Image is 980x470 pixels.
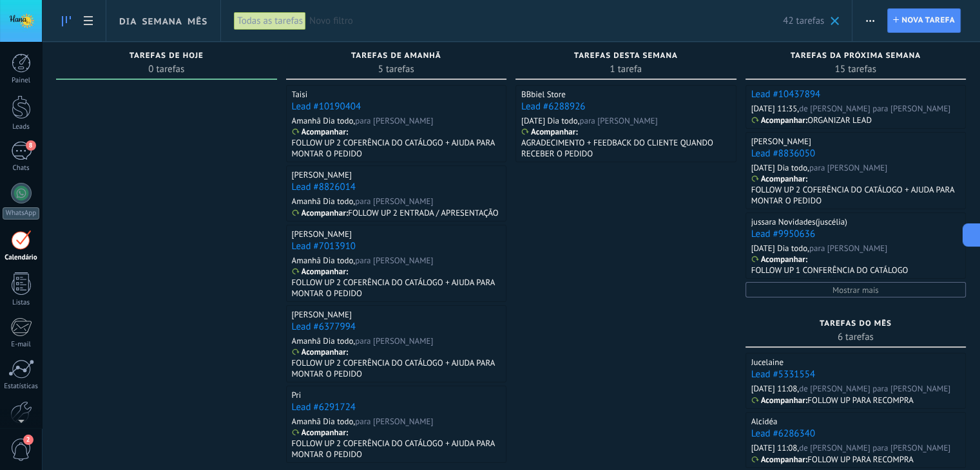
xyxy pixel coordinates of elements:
[522,62,730,75] span: 1 tarefa
[752,52,960,62] div: Tarefas da próxima semana
[77,8,99,33] a: Lista de tarefas
[23,435,34,445] span: 2
[292,401,356,413] a: Lead #6291724
[302,267,346,277] p: Acompanhar
[355,255,433,266] div: para [PERSON_NAME]
[292,267,349,277] div: :
[302,347,346,357] p: Acompanhar
[355,196,433,207] div: para [PERSON_NAME]
[292,89,308,100] div: Taisi
[807,395,914,406] p: FOLLOW UP PARA RECOMPRA
[55,8,77,33] a: Quadro de tarefas
[901,9,955,32] span: Nova tarefa
[521,89,566,100] div: BBbiel Store
[3,207,39,220] div: WhatsApp
[3,254,40,262] div: Calendário
[292,416,356,427] div: Amanhã Dia todo,
[521,137,729,159] p: AGRADECIMENTO + FEEDBACK DO CLIENTE QUANDO RECEBER O PEDIDO
[292,335,356,346] div: Amanhã Dia todo,
[292,438,499,460] p: FOLLOW UP 2 COFERÊNCIA DO CATÁLOGO + AJUDA PARA MONTAR O PEDIDO
[293,62,501,75] span: 5 tarefas
[521,100,585,113] a: Lead #6288926
[751,455,808,465] div: :
[3,382,40,391] div: Estatísticas
[292,428,349,438] div: :
[302,127,346,137] p: Acompanhar
[751,147,815,160] a: Lead #8836050
[292,115,356,126] div: Amanhã Dia todo,
[292,321,356,333] a: Lead #6377994
[293,52,501,62] div: Tarefas de amanhã
[234,12,306,30] div: Todas as tarefas
[799,383,950,394] div: de [PERSON_NAME] para [PERSON_NAME]
[579,115,657,126] div: para [PERSON_NAME]
[832,285,879,296] span: Mostrar mais
[799,103,950,114] div: de [PERSON_NAME] para [PERSON_NAME]
[751,254,808,265] div: :
[752,319,960,330] div: Tarefas do mês
[302,208,346,218] p: Acompanhar
[130,52,204,61] span: Tarefas de hoje
[751,103,800,114] div: [DATE] 11:35,
[751,368,815,381] a: Lead #5331554
[751,383,800,394] div: [DATE] 11:08,
[751,428,815,440] a: Lead #6286340
[751,395,808,406] div: :
[292,357,499,379] p: FOLLOW UP 2 COFERÊNCIA DO CATÁLOGO + AJUDA PARA MONTAR O PEDIDO
[751,184,959,206] p: FOLLOW UP 2 COFERÊNCIA DO CATÁLOGO + AJUDA PARA MONTAR O PEDIDO
[26,140,36,151] span: 8
[355,115,433,126] div: para [PERSON_NAME]
[751,162,809,173] div: [DATE] Dia todo,
[3,77,40,85] div: Painel
[348,207,498,218] p: FOLLOW UP 2 ENTRADA / APRESENTAÇÃO
[799,442,950,453] div: de [PERSON_NAME] para [PERSON_NAME]
[861,8,879,33] button: Mais
[62,62,271,75] span: 0 tarefas
[3,299,40,307] div: Listas
[574,52,678,61] span: Tarefas desta semana
[292,208,349,218] div: :
[820,319,892,328] span: Tarefas do mês
[751,216,847,227] div: jussara Novidades(juscélia)
[761,174,805,184] p: Acompanhar
[751,174,808,184] div: :
[3,164,40,173] div: Chats
[809,243,887,254] div: para [PERSON_NAME]
[355,335,433,346] div: para [PERSON_NAME]
[292,169,352,180] div: [PERSON_NAME]
[783,15,824,27] span: 42 tarefas
[292,127,349,137] div: :
[292,181,356,193] a: Lead #8826014
[292,240,356,252] a: Lead #7013910
[292,347,349,357] div: :
[531,127,575,137] p: Acompanhar
[751,88,821,100] a: Lead #10437894
[292,390,302,400] div: Pri
[791,52,921,61] span: Tarefas da próxima semana
[351,52,441,61] span: Tarefas de amanhã
[62,52,271,62] div: Tarefas de hoje
[3,123,40,131] div: Leads
[751,243,809,254] div: [DATE] Dia todo,
[521,127,578,137] div: :
[309,15,783,27] span: Novo filtro
[761,254,805,265] p: Acompanhar
[761,455,805,465] p: Acompanhar
[3,341,40,349] div: E-mail
[292,196,356,207] div: Amanhã Dia todo,
[752,62,960,75] span: 15 tarefas
[807,454,914,465] p: FOLLOW UP PARA RECOMPRA
[752,330,960,343] span: 6 tarefas
[292,137,499,159] p: FOLLOW UP 2 COFERÊNCIA DO CATÁLOGO + AJUDA PARA MONTAR O PEDIDO
[809,162,887,173] div: para [PERSON_NAME]
[751,265,908,276] p: FOLLOW UP 1 CONFERÊNCIA DO CATÁLOGO
[302,428,346,438] p: Acompanhar
[292,255,356,266] div: Amanhã Dia todo,
[751,442,800,453] div: [DATE] 11:08,
[751,357,783,368] div: Jucelaine
[807,115,872,126] p: ORGANIZAR LEAD
[761,115,805,126] p: Acompanhar
[292,229,352,240] div: [PERSON_NAME]
[292,309,352,320] div: [PERSON_NAME]
[355,416,433,427] div: para [PERSON_NAME]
